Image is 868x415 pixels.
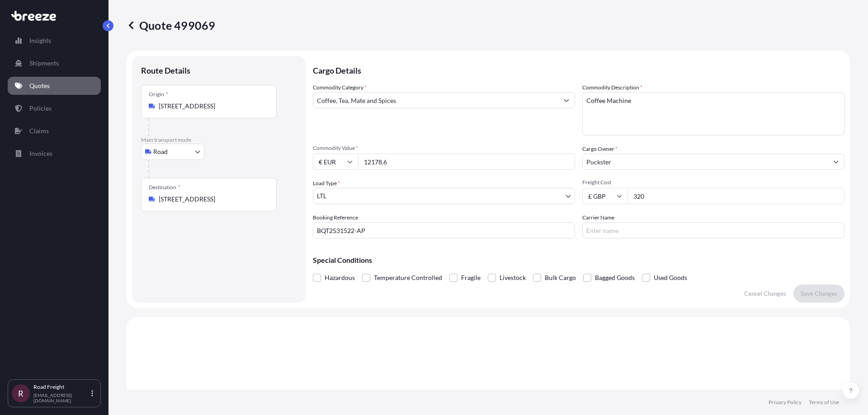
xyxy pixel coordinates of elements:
[793,284,844,303] button: Save Changes
[313,222,575,238] input: Your internal reference
[582,83,642,92] label: Commodity Description
[29,126,49,135] p: Claims
[809,399,839,406] a: Terms of Use
[29,59,59,68] p: Shipments
[500,271,526,284] span: Livestock
[8,77,101,95] a: Quotes
[545,271,576,284] span: Bulk Cargo
[313,256,844,264] p: Special Conditions
[582,179,844,186] span: Freight Cost
[159,102,265,111] input: Origin
[8,32,101,50] a: Insights
[595,271,635,284] span: Bagged Goods
[313,83,367,92] label: Commodity Category
[29,36,51,45] p: Insights
[461,271,481,284] span: Fragile
[29,149,52,158] p: Invoices
[18,389,24,398] span: R
[313,56,844,83] p: Cargo Details
[583,154,828,170] input: Full name
[313,145,575,152] span: Commodity Value
[828,154,844,170] button: Show suggestions
[325,271,355,284] span: Hazardous
[159,195,265,204] input: Destination
[313,179,340,188] span: Load Type
[8,145,101,163] a: Invoices
[313,188,575,204] button: LTL
[29,104,52,113] p: Policies
[801,289,837,298] p: Save Changes
[141,144,204,160] button: Select transport
[149,91,168,98] div: Origin
[8,122,101,140] a: Claims
[33,392,90,403] p: [EMAIL_ADDRESS][DOMAIN_NAME]
[582,213,614,222] label: Carrier Name
[558,92,575,108] button: Show suggestions
[313,213,358,222] label: Booking Reference
[29,81,50,90] p: Quotes
[358,154,575,170] input: Type amount
[8,54,101,72] a: Shipments
[127,18,215,33] p: Quote 499069
[744,289,786,298] p: Cancel Changes
[153,147,168,156] span: Road
[582,92,844,135] textarea: Coffee Machine
[141,136,297,144] p: Main transport mode
[582,222,844,238] input: Enter name
[654,271,687,284] span: Used Goods
[317,191,326,201] span: LTL
[313,92,558,108] input: Select a commodity type
[769,399,802,406] a: Privacy Policy
[737,284,793,303] button: Cancel Changes
[374,271,442,284] span: Temperature Controlled
[582,145,618,154] label: Cargo Owner
[627,188,844,204] input: Enter amount
[141,65,190,76] p: Route Details
[33,383,90,391] p: Road Freight
[149,184,180,191] div: Destination
[8,99,101,117] a: Policies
